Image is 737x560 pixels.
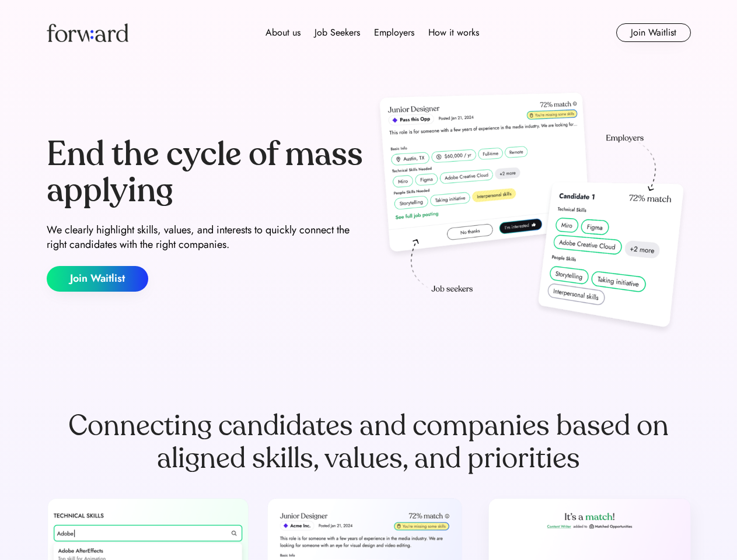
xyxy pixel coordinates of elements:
div: Job Seekers [315,26,360,40]
img: hero-image.png [373,89,691,339]
div: Connecting candidates and companies based on aligned skills, values, and priorities [47,409,691,475]
div: We clearly highlight skills, values, and interests to quickly connect the right candidates with t... [47,223,364,252]
img: Forward logo [47,23,128,42]
div: Employers [374,26,414,40]
div: How it works [428,26,479,40]
div: About us [266,26,301,40]
div: End the cycle of mass applying [47,136,364,208]
button: Join Waitlist [616,23,691,42]
button: Join Waitlist [47,266,148,292]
